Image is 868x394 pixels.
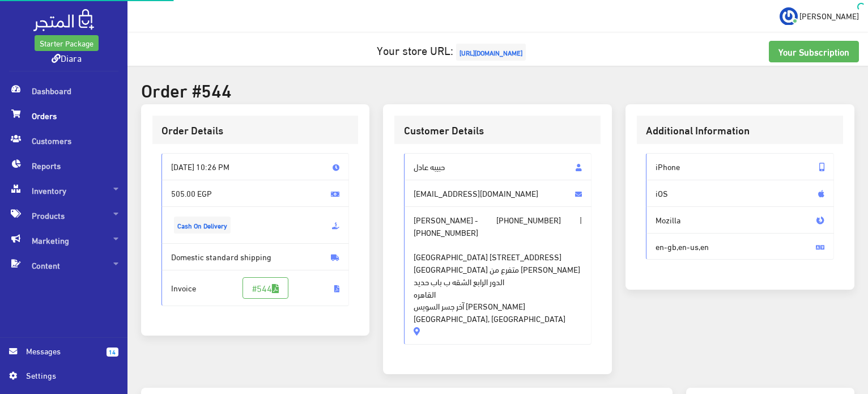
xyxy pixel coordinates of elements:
span: [PERSON_NAME] - | [404,206,592,345]
a: ... [PERSON_NAME] [780,7,859,25]
span: [PHONE_NUMBER] [414,226,478,239]
span: [EMAIL_ADDRESS][DOMAIN_NAME] [404,180,592,207]
a: 14 Messages [9,345,118,369]
span: Settings [26,369,109,382]
span: 505.00 EGP [161,180,350,207]
a: Starter Package [35,35,99,51]
h3: Order Details [161,125,350,135]
a: Your store URL:[URL][DOMAIN_NAME] [377,39,529,60]
span: [PERSON_NAME] [799,9,859,23]
img: . [33,9,94,31]
h3: Additional Information [646,125,834,135]
span: Products [9,203,118,228]
span: Content [9,253,118,278]
h2: Order #544 [141,79,854,99]
span: iOS [646,180,834,207]
span: en-gb,en-us,en [646,233,834,260]
span: Dashboard [9,78,118,103]
span: 14 [107,348,118,357]
span: Customers [9,128,118,153]
span: Cash On Delivery [174,217,231,234]
span: Invoice [161,270,350,306]
span: Messages [26,345,97,357]
span: حبيبه عادل [404,153,592,180]
span: Mozilla [646,206,834,234]
img: ... [780,7,798,26]
span: Marketing [9,228,118,253]
span: [GEOGRAPHIC_DATA] [STREET_ADDRESS][GEOGRAPHIC_DATA] متفرع من [PERSON_NAME] الدور الرابع الشقه ب ب... [414,238,582,324]
h3: Customer Details [404,125,592,135]
span: [DATE] 10:26 PM [161,153,350,180]
span: Inventory [9,178,118,203]
a: Diara [52,49,82,66]
a: Settings [9,369,118,387]
span: Orders [9,103,118,128]
span: Domestic standard shipping [161,243,350,270]
span: [PHONE_NUMBER] [496,214,561,226]
a: Your Subscription [769,41,859,62]
span: iPhone [646,153,834,180]
span: Reports [9,153,118,178]
a: #544 [242,277,288,299]
span: [URL][DOMAIN_NAME] [456,44,526,61]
